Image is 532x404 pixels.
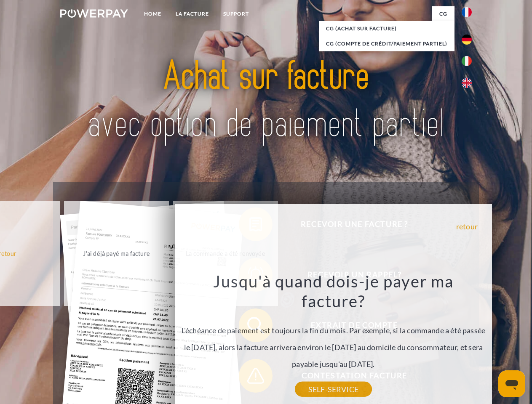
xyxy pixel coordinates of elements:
img: en [462,78,472,88]
a: Support [216,6,256,21]
h3: Jusqu'à quand dois-je payer ma facture? [180,271,487,311]
a: LA FACTURE [168,6,216,21]
img: title-powerpay_fr.svg [80,40,452,161]
a: CG (achat sur facture) [319,21,454,36]
div: L'échéance de paiement est toujours la fin du mois. Par exemple, si la commande a été passée le [... [180,271,487,389]
a: CG (Compte de crédit/paiement partiel) [319,36,454,51]
a: retour [456,223,478,230]
a: SELF-SERVICE [295,382,372,397]
a: CG [432,6,454,21]
img: fr [462,7,472,17]
a: Home [137,6,168,21]
img: logo-powerpay-white.svg [60,9,128,18]
img: de [462,35,472,45]
iframe: Bouton de lancement de la fenêtre de messagerie [498,370,525,397]
img: it [462,56,472,66]
div: J'ai déjà payé ma facture [69,247,164,259]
